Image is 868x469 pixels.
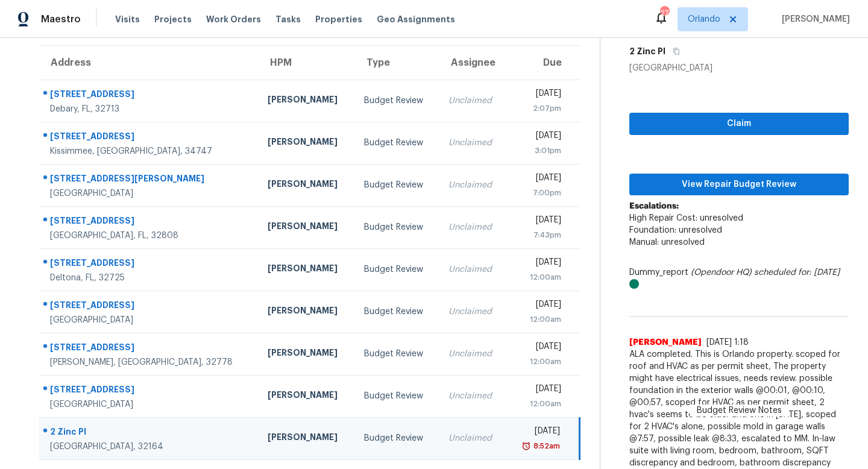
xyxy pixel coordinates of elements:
[777,13,850,25] span: [PERSON_NAME]
[448,137,497,149] div: Unclaimed
[665,40,682,62] button: Copy Address
[516,271,561,283] div: 12:00am
[639,177,839,192] span: View Repair Budget Review
[364,221,429,233] div: Budget Review
[268,304,345,319] div: [PERSON_NAME]
[754,268,840,277] i: scheduled for: [DATE]
[629,45,665,57] h5: 2 Zinc Pl
[516,356,561,368] div: 12:00am
[50,145,248,157] div: Kissimmee, [GEOGRAPHIC_DATA], 34747
[364,137,429,149] div: Budget Review
[268,262,345,277] div: [PERSON_NAME]
[691,268,752,277] i: (Opendoor HQ)
[50,230,248,242] div: [GEOGRAPHIC_DATA], FL, 32808
[448,306,497,318] div: Unclaimed
[50,299,248,314] div: [STREET_ADDRESS]
[516,256,561,271] div: [DATE]
[39,46,258,80] th: Address
[364,432,429,444] div: Budget Review
[50,257,248,272] div: [STREET_ADDRESS]
[629,202,679,210] b: Escalations:
[364,263,429,275] div: Budget Review
[506,46,579,80] th: Due
[448,221,497,233] div: Unclaimed
[639,116,839,131] span: Claim
[50,215,248,230] div: [STREET_ADDRESS]
[364,95,429,107] div: Budget Review
[50,172,248,187] div: [STREET_ADDRESS][PERSON_NAME]
[516,298,561,313] div: [DATE]
[206,13,261,25] span: Work Orders
[521,440,531,452] img: Overdue Alarm Icon
[364,179,429,191] div: Budget Review
[50,383,248,398] div: [STREET_ADDRESS]
[516,425,560,440] div: [DATE]
[629,336,702,348] span: [PERSON_NAME]
[115,13,140,25] span: Visits
[268,431,345,446] div: [PERSON_NAME]
[516,383,561,398] div: [DATE]
[516,341,561,356] div: [DATE]
[516,130,561,145] div: [DATE]
[268,220,345,235] div: [PERSON_NAME]
[41,13,81,25] span: Maestro
[629,226,722,234] span: Foundation: unresolved
[268,347,345,362] div: [PERSON_NAME]
[516,102,561,115] div: 2:07pm
[448,432,497,444] div: Unclaimed
[364,348,429,360] div: Budget Review
[50,187,248,200] div: [GEOGRAPHIC_DATA]
[50,130,248,145] div: [STREET_ADDRESS]
[448,390,497,402] div: Unclaimed
[50,441,248,453] div: [GEOGRAPHIC_DATA], 32164
[315,13,362,25] span: Properties
[629,238,705,247] span: Manual: unresolved
[629,113,849,135] button: Claim
[268,389,345,404] div: [PERSON_NAME]
[50,272,248,284] div: Deltona, FL, 32725
[50,314,248,326] div: [GEOGRAPHIC_DATA]
[439,46,506,80] th: Assignee
[50,103,248,115] div: Debary, FL, 32713
[448,348,497,360] div: Unclaimed
[364,390,429,402] div: Budget Review
[448,179,497,191] div: Unclaimed
[275,15,301,24] span: Tasks
[516,172,561,187] div: [DATE]
[690,404,789,417] span: Budget Review Notes
[516,87,561,102] div: [DATE]
[516,398,561,410] div: 12:00am
[516,313,561,326] div: 12:00am
[516,214,561,229] div: [DATE]
[660,7,668,19] div: 27
[516,187,561,199] div: 7:00pm
[268,93,345,109] div: [PERSON_NAME]
[629,62,849,74] div: [GEOGRAPHIC_DATA]
[516,145,561,157] div: 3:01pm
[50,356,248,368] div: [PERSON_NAME], [GEOGRAPHIC_DATA], 32778
[448,263,497,275] div: Unclaimed
[629,266,849,291] div: Dummy_report
[364,306,429,318] div: Budget Review
[50,398,248,411] div: [GEOGRAPHIC_DATA]
[258,46,354,80] th: HPM
[688,13,720,25] span: Orlando
[706,338,749,347] span: [DATE] 1:18
[268,178,345,193] div: [PERSON_NAME]
[354,46,439,80] th: Type
[377,13,455,25] span: Geo Assignments
[268,136,345,151] div: [PERSON_NAME]
[448,95,497,107] div: Unclaimed
[629,214,743,222] span: High Repair Cost: unresolved
[154,13,192,25] span: Projects
[50,341,248,356] div: [STREET_ADDRESS]
[531,440,560,452] div: 8:52am
[50,88,248,103] div: [STREET_ADDRESS]
[50,426,248,441] div: 2 Zinc Pl
[629,174,849,196] button: View Repair Budget Review
[516,229,561,241] div: 7:43pm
